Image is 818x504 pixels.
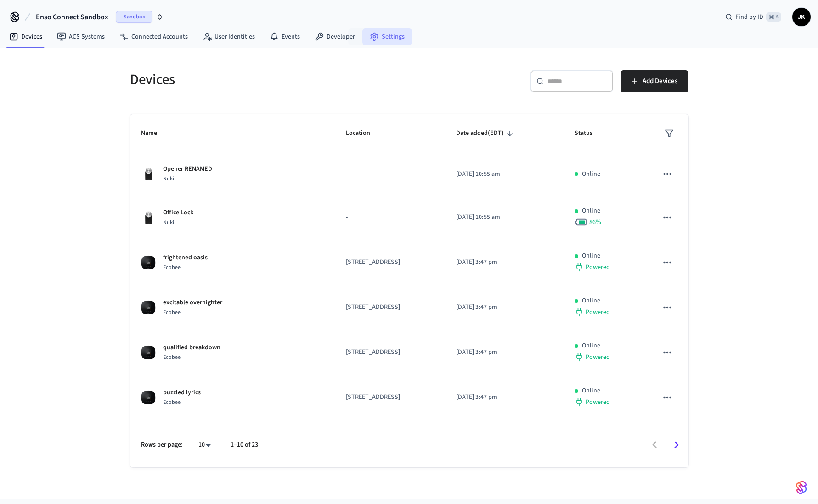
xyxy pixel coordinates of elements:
span: Status [575,126,604,140]
p: puzzled lyrics [163,388,201,398]
a: Connected Accounts [112,28,195,45]
span: Location [346,126,382,140]
span: Add Devices [643,75,677,87]
button: Add Devices [621,70,688,92]
span: Find by ID [735,12,763,22]
span: JK [793,9,810,25]
span: Name [141,126,169,140]
p: [DATE] 10:55 am [456,169,553,179]
p: Office Lock [163,208,193,218]
p: Online [582,206,600,216]
p: [DATE] 3:47 pm [456,302,553,312]
button: Go to next page [666,434,687,456]
span: Enso Connect Sandbox [36,11,108,22]
p: qualified breakdown [163,343,220,353]
p: 1–10 of 23 [231,440,258,450]
span: Ecobee [163,308,181,316]
p: excitable overnighter [163,298,222,308]
p: - [346,169,434,179]
a: Settings [362,28,412,45]
span: 86 % [589,218,601,227]
p: Opener RENAMED [163,164,212,174]
p: [STREET_ADDRESS] [346,302,434,312]
span: Powered [586,353,610,362]
span: Nuki [163,218,174,226]
img: SeamLogoGradient.69752ec5.svg [796,480,807,495]
a: User Identities [195,28,262,45]
p: [STREET_ADDRESS] [346,258,434,267]
span: Powered [586,263,610,272]
span: Nuki [163,175,174,183]
p: frightened oasis [163,253,208,263]
p: [STREET_ADDRESS] [346,347,434,357]
h5: Devices [130,70,404,89]
p: [STREET_ADDRESS] [346,392,434,402]
span: Ecobee [163,353,181,361]
p: [DATE] 3:47 pm [456,347,553,357]
p: Online [582,386,600,396]
img: Nuki Smart Lock 3.0 Pro Black, Front [141,167,156,181]
p: Online [582,169,600,179]
p: Online [582,251,600,261]
a: Devices [2,28,50,45]
p: Online [582,296,600,306]
span: Sandbox [116,11,152,23]
a: Events [262,28,307,45]
p: [DATE] 3:47 pm [456,258,553,267]
div: Find by ID⌘ K [718,9,789,25]
img: ecobee_lite_3 [141,345,156,360]
a: ACS Systems [50,28,112,45]
span: Date added(EDT) [456,126,516,140]
p: [DATE] 3:47 pm [456,392,553,402]
p: [DATE] 10:55 am [456,213,553,222]
span: Powered [586,398,610,407]
div: 10 [194,438,216,452]
span: Ecobee [163,263,181,271]
a: Developer [307,28,362,45]
span: Ecobee [163,398,181,406]
span: Powered [586,308,610,317]
p: Rows per page: [141,440,183,450]
button: JK [792,8,811,26]
p: - [346,213,434,222]
img: ecobee_lite_3 [141,390,156,405]
img: ecobee_lite_3 [141,255,156,270]
span: ⌘ K [766,12,781,22]
p: Online [582,341,600,351]
img: Nuki Smart Lock 3.0 Pro Black, Front [141,210,156,225]
img: ecobee_lite_3 [141,300,156,315]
